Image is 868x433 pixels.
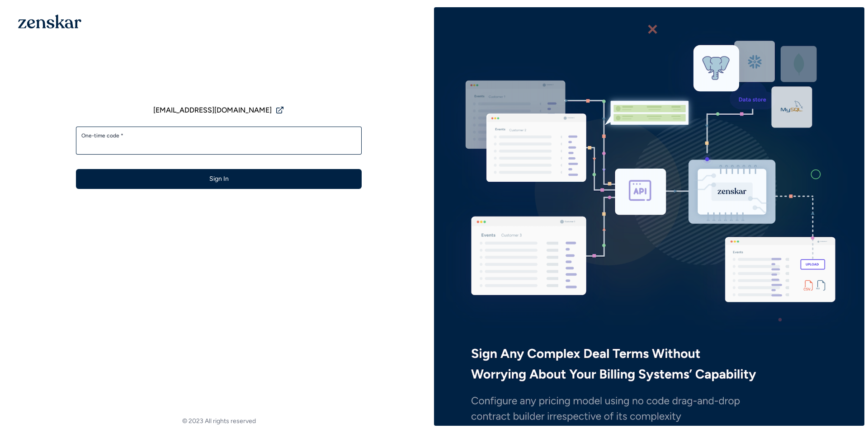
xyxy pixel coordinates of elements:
[76,169,362,189] button: Sign In
[81,132,356,139] label: One-time code *
[4,417,434,426] footer: © 2023 All rights reserved
[153,105,272,116] span: [EMAIL_ADDRESS][DOMAIN_NAME]
[18,14,81,28] img: 1OGAJ2xQqyY4LXKgY66KYq0eOWRCkrZdAb3gUhuVAqdWPZE9SRJmCz+oDMSn4zDLXe31Ii730ItAGKgCKgCCgCikA4Av8PJUP...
